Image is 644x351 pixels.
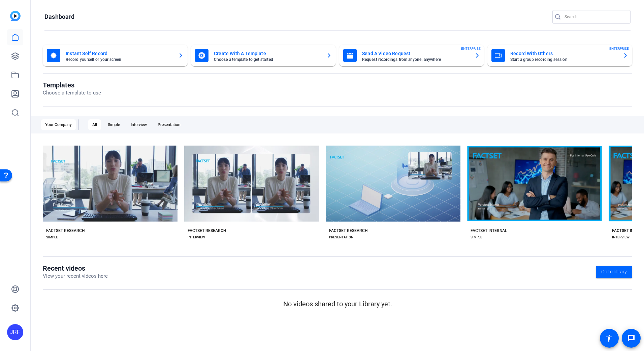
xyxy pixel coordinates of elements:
div: FACTSET RESEARCH [329,228,368,233]
h1: Dashboard [44,13,74,21]
img: blue-gradient.svg [10,11,21,21]
div: JRF [7,324,23,340]
mat-icon: message [627,334,635,342]
mat-card-title: Record With Others [510,49,617,57]
div: INTERVIEW [188,235,205,240]
button: Instant Self RecordRecord yourself or your screen [43,45,188,66]
button: Record With OthersStart a group recording sessionENTERPRISE [487,45,632,66]
span: ENTERPRISE [609,46,629,51]
div: All [88,119,101,130]
span: ENTERPRISE [461,46,481,51]
mat-card-subtitle: Request recordings from anyone, anywhere [362,57,469,62]
input: Search [565,13,625,21]
mat-card-subtitle: Choose a template to get started [214,57,321,62]
div: Simple [104,119,124,130]
div: INTERVIEW [612,235,630,240]
div: Your Company [41,119,76,130]
div: FACTSET RESEARCH [46,228,85,233]
mat-card-subtitle: Start a group recording session [510,57,617,62]
p: View your recent videos here [43,272,108,280]
mat-card-title: Send A Video Request [362,49,469,57]
h1: Recent videos [43,264,108,272]
mat-icon: accessibility [605,334,613,342]
div: PRESENTATION [329,235,353,240]
mat-card-title: Create With A Template [214,49,321,57]
div: Interview [127,119,151,130]
button: Create With A TemplateChoose a template to get started [191,45,336,66]
div: FACTSET INTERNAL [471,228,507,233]
button: Send A Video RequestRequest recordings from anyone, anywhereENTERPRISE [339,45,484,66]
div: FACTSET RESEARCH [188,228,226,233]
div: SIMPLE [46,235,58,240]
p: Choose a template to use [43,89,101,97]
span: Go to library [601,268,627,275]
div: SIMPLE [471,235,482,240]
mat-card-subtitle: Record yourself or your screen [66,57,173,62]
h1: Templates [43,81,101,89]
div: Presentation [154,119,185,130]
a: Go to library [596,266,632,278]
p: No videos shared to your Library yet. [43,299,632,309]
mat-card-title: Instant Self Record [66,49,173,57]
